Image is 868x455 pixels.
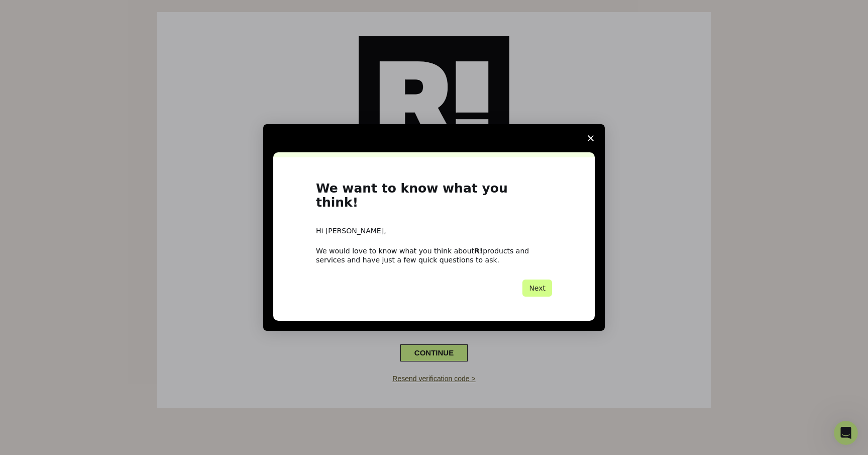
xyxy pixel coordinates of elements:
[474,247,483,255] b: R!
[316,246,552,264] div: We would love to know what you think about products and services and have just a few quick questi...
[316,181,552,216] h1: We want to know what you think!
[316,226,552,236] div: Hi [PERSON_NAME],
[577,124,605,152] span: Close survey
[522,280,552,297] button: Next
